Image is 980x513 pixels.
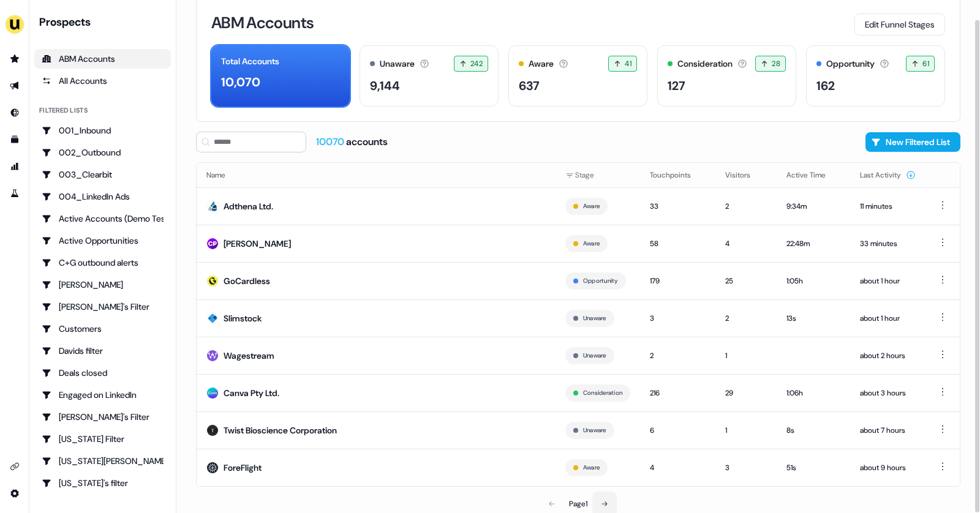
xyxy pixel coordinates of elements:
div: [PERSON_NAME] [224,238,291,250]
a: Go to Georgia Slack [34,451,171,471]
button: Unaware [583,425,606,436]
div: Total Accounts [221,55,279,68]
div: 3 [725,462,767,474]
div: 002_Outbound [42,146,164,159]
div: 51s [786,462,840,474]
div: Slimstock [224,312,262,324]
a: Go to outbound experience [5,76,24,95]
div: Engaged on LinkedIn [42,389,164,401]
span: 61 [922,58,929,70]
div: 3 [650,312,706,324]
span: 28 [772,58,780,70]
div: 4 [650,462,706,474]
button: Active Time [786,164,840,186]
a: Go to attribution [5,157,24,176]
div: [PERSON_NAME] [42,279,164,291]
a: Go to 001_Inbound [34,121,171,140]
a: All accounts [34,71,171,91]
div: [PERSON_NAME]'s Filter [42,411,164,423]
a: Go to Georgia Filter [34,429,171,449]
div: 9,144 [370,77,400,95]
div: Stage [565,169,630,181]
div: 2 [650,350,706,362]
div: Deals closed [42,367,164,379]
button: Consideration [583,388,622,399]
button: New Filtered List [865,132,960,152]
a: Go to 003_Clearbit [34,165,171,184]
div: Canva Pty Ltd. [224,387,279,399]
div: 1 [725,424,767,436]
div: 2 [725,312,767,324]
div: 25 [725,275,767,287]
div: about 9 hours [860,462,916,474]
div: Prospects [39,15,171,29]
div: GoCardless [224,275,270,287]
button: Aware [583,462,600,473]
div: 33 minutes [860,238,916,250]
div: Davids filter [42,345,164,357]
div: 1:06h [786,387,840,399]
a: Go to Active Accounts (Demo Test) [34,209,171,228]
div: 127 [668,77,685,95]
div: All Accounts [42,75,164,87]
div: Adthena Ltd. [224,200,273,212]
div: accounts [316,135,388,149]
a: Go to Inbound [5,103,24,122]
div: 216 [650,387,706,399]
button: Aware [583,201,600,212]
h3: ABM Accounts [211,15,314,31]
span: 41 [625,58,631,70]
div: 13s [786,312,840,324]
div: 2 [725,200,767,212]
button: Edit Funnel Stages [854,13,945,36]
button: Opportunity [583,275,618,286]
div: Twist Bioscience Corporation [224,424,337,436]
div: about 1 hour [860,275,916,287]
div: Filtered lists [39,105,88,116]
button: Aware [583,238,600,249]
a: Go to templates [5,130,24,149]
span: 242 [470,58,483,70]
a: Go to Davids filter [34,341,171,361]
div: 1 [725,350,767,362]
div: Aware [529,58,554,70]
div: 179 [650,275,706,287]
div: about 3 hours [860,387,916,399]
div: about 7 hours [860,424,916,436]
a: Go to prospects [5,49,24,69]
div: 003_Clearbit [42,168,164,181]
div: 6 [650,424,706,436]
button: Last Activity [860,164,916,186]
span: 10070 [316,135,346,148]
a: Go to 004_LinkedIn Ads [34,187,171,206]
a: Go to C+G outbound alerts [34,253,171,272]
a: Go to Geneviève's Filter [34,407,171,427]
a: ABM Accounts [34,49,171,69]
div: 8s [786,424,840,436]
div: 29 [725,387,767,399]
button: Unaware [583,350,606,361]
div: C+G outbound alerts [42,256,164,269]
a: Go to Engaged on LinkedIn [34,385,171,405]
a: Go to Georgia's filter [34,473,171,493]
div: ForeFlight [224,462,262,474]
th: Name [197,163,556,187]
button: Visitors [725,164,765,186]
button: Touchpoints [650,164,706,186]
div: [US_STATE] Filter [42,433,164,445]
div: [PERSON_NAME]'s Filter [42,301,164,313]
a: Go to integrations [5,484,24,503]
div: 1:05h [786,275,840,287]
div: 58 [650,238,706,250]
a: Go to Charlotte Stone [34,275,171,294]
div: Page 1 [569,498,587,510]
div: 637 [519,77,540,95]
div: 004_LinkedIn Ads [42,190,164,203]
div: ABM Accounts [42,53,164,65]
div: 9:34m [786,200,840,212]
a: Go to Deals closed [34,363,171,383]
div: 33 [650,200,706,212]
div: 4 [725,238,767,250]
a: Go to experiments [5,184,24,203]
div: 10,070 [221,73,260,91]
